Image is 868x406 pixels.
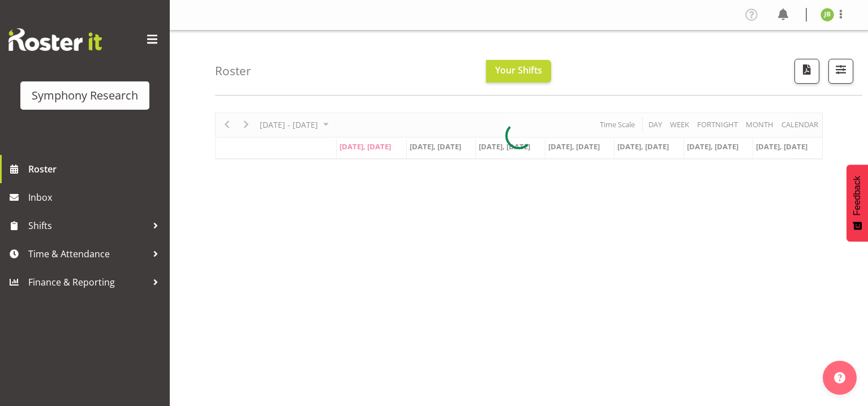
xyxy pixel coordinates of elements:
button: Your Shifts [486,60,551,83]
img: jonathan-braddock11609.jpg [820,8,834,21]
h4: Roster [215,64,251,77]
span: Your Shifts [495,64,542,76]
button: Filter Shifts [828,59,853,84]
img: Rosterit website logo [8,28,102,51]
button: Download a PDF of the roster according to the set date range. [794,59,819,84]
img: help-xxl-2.png [834,372,845,383]
span: Time & Attendance [28,245,147,262]
span: Finance & Reporting [28,274,147,291]
span: Feedback [852,176,862,215]
div: Symphony Research [32,87,138,104]
span: Roster [28,161,164,178]
span: Inbox [28,189,164,206]
span: Shifts [28,217,147,234]
button: Feedback - Show survey [846,165,868,241]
